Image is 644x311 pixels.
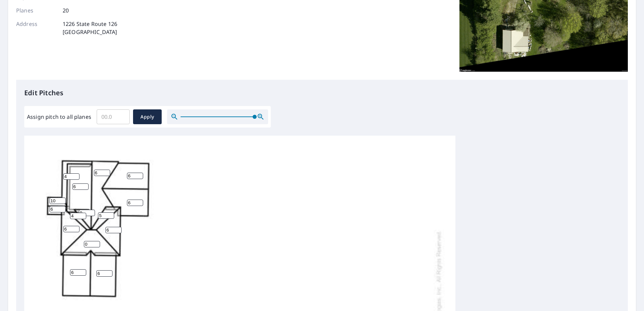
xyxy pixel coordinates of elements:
p: Address [16,20,57,36]
button: Apply [133,109,162,124]
input: 00.0 [97,107,130,126]
p: Edit Pitches [24,88,620,98]
span: Apply [138,113,156,121]
p: 20 [63,6,69,14]
p: 1226 State Route 126 [GEOGRAPHIC_DATA] [63,20,117,36]
label: Assign pitch to all planes [27,113,91,121]
p: Planes [16,6,57,14]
